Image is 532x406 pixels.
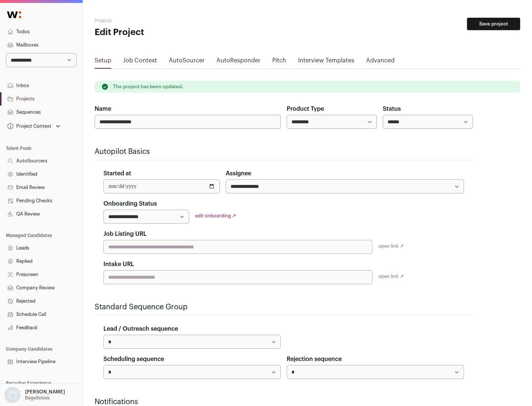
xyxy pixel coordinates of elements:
button: Open dropdown [6,121,62,131]
div: Project Context [6,123,51,129]
p: The project has been updated. [113,84,183,90]
a: Setup [95,56,111,68]
label: Rejection sequence [287,355,342,364]
img: Wellfound [3,7,25,22]
a: Job Context [123,56,157,68]
label: Job Listing URL [103,230,147,238]
label: Intake URL [103,260,134,269]
button: Open dropdown [3,387,66,403]
button: Save project [467,18,520,30]
a: Pitch [272,56,286,68]
a: edit onboarding ↗ [195,213,236,218]
a: AutoSourcer [169,56,205,68]
label: Assignee [226,169,251,178]
label: Name [95,104,111,113]
h2: Projects [95,18,236,24]
h2: Standard Sequence Group [95,302,473,312]
p: [PERSON_NAME] [25,389,65,395]
img: nopic.png [4,387,21,403]
a: Advanced [366,56,395,68]
label: Product Type [287,104,324,113]
label: Lead / Outreach sequence [103,324,178,333]
label: Onboarding Status [103,199,157,208]
p: Bagelicious [25,395,50,401]
a: AutoResponder [216,56,260,68]
label: Scheduling sequence [103,355,164,364]
label: Started at [103,169,131,178]
a: Interview Templates [298,56,354,68]
label: Status [383,104,401,113]
h1: Edit Project [95,27,236,38]
h2: Autopilot Basics [95,147,473,157]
